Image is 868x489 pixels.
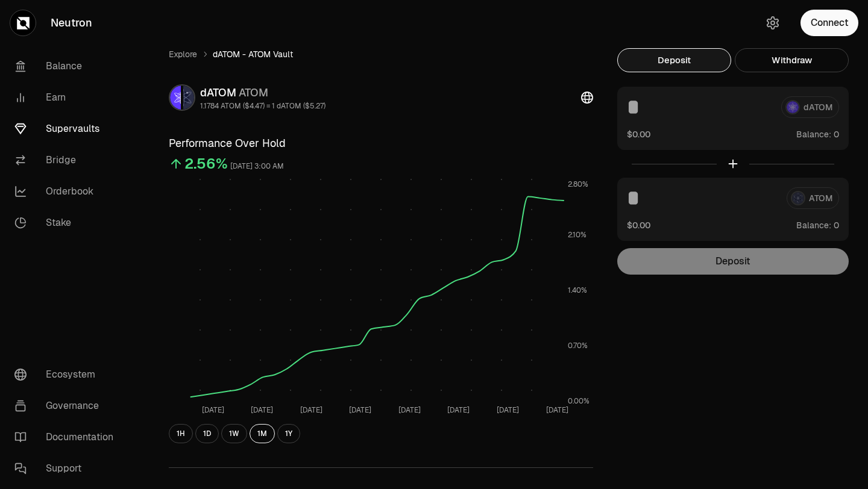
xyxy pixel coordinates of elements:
button: Connect [800,10,858,36]
button: Deposit [617,48,731,72]
tspan: 2.80% [568,179,588,189]
a: Earn [5,82,130,113]
a: Ecosystem [5,359,130,390]
tspan: [DATE] [447,405,470,415]
button: Withdraw [735,48,849,72]
a: Stake [5,207,130,238]
tspan: [DATE] [546,405,568,415]
a: Governance [5,390,130,422]
button: 1H [169,424,193,443]
tspan: 1.40% [568,285,587,295]
span: Balance: [796,219,831,231]
img: ATOM Logo [183,86,194,110]
tspan: 0.00% [568,396,590,406]
a: Balance [5,51,130,82]
tspan: [DATE] [398,405,421,415]
span: dATOM - ATOM Vault [213,48,293,60]
tspan: [DATE] [251,405,273,415]
div: 2.56% [184,154,228,173]
a: Support [5,453,130,484]
a: Orderbook [5,176,130,207]
tspan: [DATE] [497,405,519,415]
button: 1Y [277,424,300,443]
button: 1M [250,424,275,443]
a: Explore [169,48,197,60]
div: [DATE] 3:00 AM [230,160,284,173]
div: dATOM [200,84,325,101]
span: ATOM [239,86,268,99]
tspan: [DATE] [300,405,322,415]
h3: Performance Over Hold [169,135,593,152]
span: Balance: [796,128,831,140]
tspan: [DATE] [349,405,371,415]
tspan: 2.10% [568,230,587,240]
img: dATOM Logo [170,86,181,110]
tspan: 0.70% [568,341,588,350]
tspan: [DATE] [202,405,224,415]
button: 1D [195,424,219,443]
a: Bridge [5,145,130,176]
a: Documentation [5,422,130,453]
div: 1.1784 ATOM ($4.47) = 1 dATOM ($5.27) [200,101,325,111]
button: $0.00 [627,219,650,231]
nav: breadcrumb [169,48,593,60]
button: 1W [221,424,247,443]
button: $0.00 [627,128,650,140]
a: Supervaults [5,113,130,145]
